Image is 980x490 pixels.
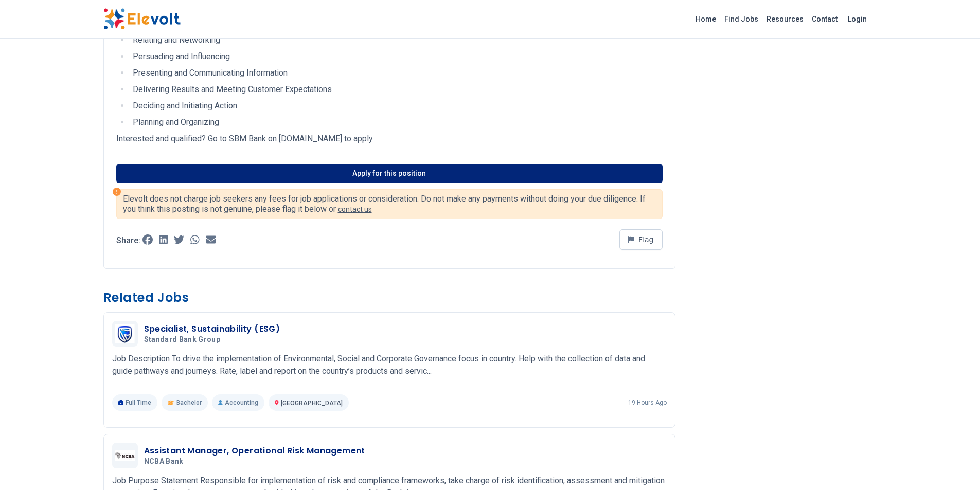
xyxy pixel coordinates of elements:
[130,34,663,46] li: Relating and Networking
[212,394,264,411] p: Accounting
[176,398,202,407] span: Bachelor
[130,100,663,112] li: Deciding and Initiating Action
[116,133,663,145] p: Interested and qualified? Go to SBM Bank on [DOMAIN_NAME] to apply
[762,11,808,27] a: Resources
[130,50,663,63] li: Persuading and Influencing
[338,205,372,213] a: contact us
[842,9,873,29] a: Login
[115,450,135,462] img: NCBA Bank
[619,229,663,250] button: Flag
[103,289,675,306] h3: Related Jobs
[144,457,184,466] span: NCBA Bank
[115,324,135,343] img: Standard Bank Group
[628,398,667,407] p: 19 hours ago
[116,237,140,245] p: Share:
[112,394,158,411] p: Full Time
[144,335,221,344] span: Standard Bank Group
[116,164,663,183] a: Apply for this position
[929,441,980,490] iframe: Chat Widget
[144,445,365,457] h3: Assistant Manager, Operational Risk Management
[808,11,842,27] a: Contact
[112,353,667,377] p: Job Description To drive the implementation of Environmental, Social and Corporate Governance foc...
[130,83,663,96] li: Delivering Results and Meeting Customer Expectations
[130,116,663,129] li: Planning and Organizing
[720,11,762,27] a: Find Jobs
[144,323,280,335] h3: Specialist, Sustainability (ESG)
[130,67,663,79] li: Presenting and Communicating Information
[103,8,181,30] img: Elevolt
[281,400,343,407] span: [GEOGRAPHIC_DATA]
[112,321,667,411] a: Standard Bank GroupSpecialist, Sustainability (ESG)Standard Bank GroupJob Description To drive th...
[691,11,720,27] a: Home
[123,194,656,214] p: Elevolt does not charge job seekers any fees for job applications or consideration. Do not make a...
